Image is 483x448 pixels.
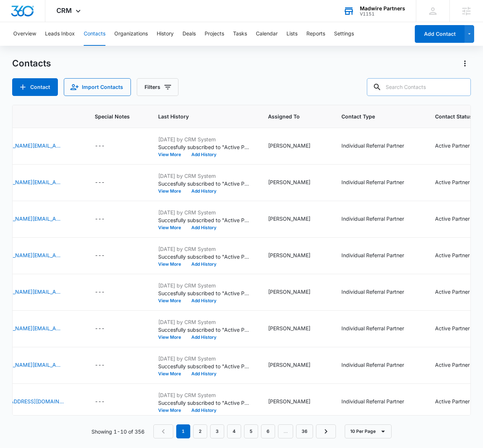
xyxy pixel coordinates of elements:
div: Assigned To - Brian Anderson - Select to Edit Field [268,288,324,297]
button: Add History [186,262,222,266]
a: Page 5 [244,424,258,438]
div: Contact Type - Individual Referral Partner - Select to Edit Field [341,178,417,187]
div: Contact Status - Active Partner - Select to Edit Field [435,397,483,406]
div: Assigned To - Brian Anderson - Select to Edit Field [268,361,324,370]
button: Filters [137,78,178,96]
div: [PERSON_NAME] [268,288,310,296]
div: --- [95,215,105,224]
div: Assigned To - Brian Anderson - Select to Edit Field [268,324,324,333]
div: Special Notes - - Select to Edit Field [95,324,118,333]
div: --- [95,397,105,406]
div: Active Partner [435,142,470,149]
div: Individual Referral Partner [341,178,404,186]
div: Active Partner [435,251,470,259]
button: Add History [186,335,222,340]
div: Contact Status - Active Partner - Select to Edit Field [435,324,483,333]
div: Active Partner [435,178,470,186]
p: [DATE] by CRM System [158,282,250,289]
div: Contact Type - Individual Referral Partner - Select to Edit Field [341,324,417,333]
div: Contact Status - Active Partner - Select to Edit Field [435,361,483,370]
p: [DATE] by CRM System [158,391,250,399]
span: Last History [158,113,240,120]
p: [DATE] by CRM System [158,209,250,216]
div: Contact Type - Individual Referral Partner - Select to Edit Field [341,288,417,297]
div: account id [360,11,405,17]
button: View More [158,225,186,230]
div: Assigned To - Brian Anderson - Select to Edit Field [268,251,324,260]
p: Showing 1-10 of 356 [91,428,145,435]
p: Succesfully subscribed to "Active Partners". [158,326,250,334]
button: Add History [186,372,222,376]
div: [PERSON_NAME] [268,215,310,223]
a: Page 36 [296,424,313,438]
div: Active Partner [435,397,470,405]
button: 10 Per Page [345,424,392,438]
button: View More [158,299,186,303]
div: account name [360,6,405,11]
p: Succesfully subscribed to "Active Partners". [158,143,250,151]
div: Special Notes - - Select to Edit Field [95,142,118,151]
div: Individual Referral Partner [341,288,404,296]
div: Contact Type - Individual Referral Partner - Select to Edit Field [341,215,417,224]
h1: Contacts [12,58,51,69]
a: Page 4 [227,424,241,438]
a: Page 2 [193,424,207,438]
div: Individual Referral Partner [341,324,404,332]
p: Succesfully subscribed to "Active Partners". [158,362,250,370]
button: Leads Inbox [45,22,75,46]
div: Individual Referral Partner [341,251,404,259]
span: Contact Status [435,113,473,120]
p: [DATE] by CRM System [158,172,250,180]
button: Settings [334,22,354,46]
div: Special Notes - - Select to Edit Field [95,215,118,224]
div: Individual Referral Partner [341,397,404,405]
button: Organizations [114,22,148,46]
a: Page 3 [210,424,224,438]
button: Add History [186,189,222,193]
button: View More [158,189,186,193]
div: [PERSON_NAME] [268,324,310,332]
button: Overview [13,22,36,46]
div: --- [95,178,105,187]
button: Projects [205,22,224,46]
span: CRM [56,7,72,14]
div: Active Partner [435,324,470,332]
button: Add Contact [415,25,465,43]
button: Import Contacts [64,78,131,96]
span: Special Notes [95,113,130,120]
div: Individual Referral Partner [341,361,404,369]
button: Contacts [84,22,105,46]
button: History [157,22,174,46]
div: Special Notes - - Select to Edit Field [95,288,118,297]
div: [PERSON_NAME] [268,178,310,186]
button: View More [158,408,186,413]
div: [PERSON_NAME] [268,361,310,369]
p: Succesfully subscribed to "Active Partners". [158,289,250,297]
nav: Pagination [153,424,336,438]
button: Add History [186,225,222,230]
div: Assigned To - Brian Anderson - Select to Edit Field [268,142,324,151]
button: View More [158,152,186,157]
button: Add History [186,299,222,303]
div: Contact Status - Active Partner - Select to Edit Field [435,215,483,224]
div: Active Partner [435,215,470,223]
a: Page 6 [261,424,275,438]
button: Tasks [233,22,247,46]
em: 1 [176,424,190,438]
div: Special Notes - - Select to Edit Field [95,178,118,187]
div: Contact Type - Individual Referral Partner - Select to Edit Field [341,361,417,370]
div: Contact Status - Active Partner - Select to Edit Field [435,178,483,187]
div: Contact Type - Individual Referral Partner - Select to Edit Field [341,397,417,406]
p: [DATE] by CRM System [158,318,250,326]
p: [DATE] by CRM System [158,135,250,143]
div: Contact Type - Individual Referral Partner - Select to Edit Field [341,142,417,151]
a: Next Page [316,424,336,438]
span: Assigned To [268,113,313,120]
div: [PERSON_NAME] [268,397,310,405]
div: Individual Referral Partner [341,215,404,223]
div: Assigned To - Brian Anderson - Select to Edit Field [268,178,324,187]
div: Individual Referral Partner [341,142,404,149]
div: Special Notes - - Select to Edit Field [95,397,118,406]
p: Succesfully subscribed to "Active Partners". [158,399,250,407]
button: Calendar [256,22,278,46]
